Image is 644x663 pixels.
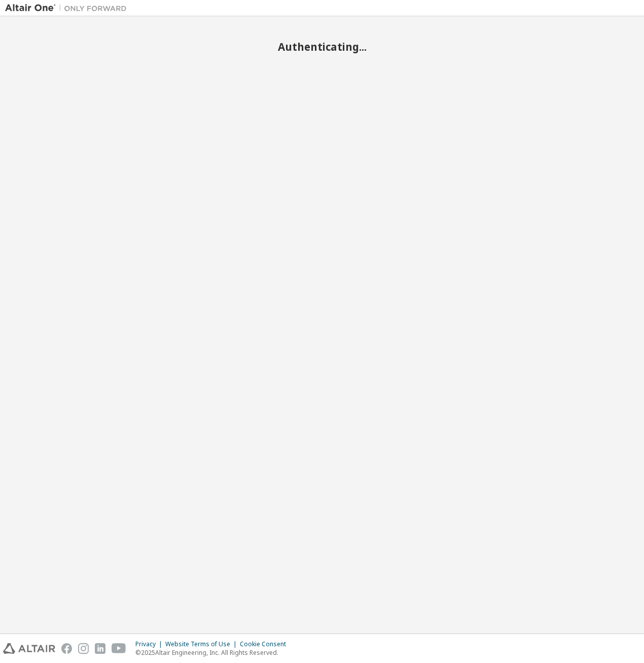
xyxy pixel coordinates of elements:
img: altair_logo.svg [3,643,55,654]
img: Altair One [5,3,132,13]
div: Cookie Consent [240,640,292,648]
img: linkedin.svg [95,643,105,654]
p: © 2025 Altair Engineering, Inc. All Rights Reserved. [135,648,292,657]
img: facebook.svg [61,643,72,654]
div: Privacy [135,640,165,648]
img: youtube.svg [112,643,126,654]
img: instagram.svg [78,643,89,654]
h2: Authenticating... [5,40,639,53]
div: Website Terms of Use [165,640,240,648]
